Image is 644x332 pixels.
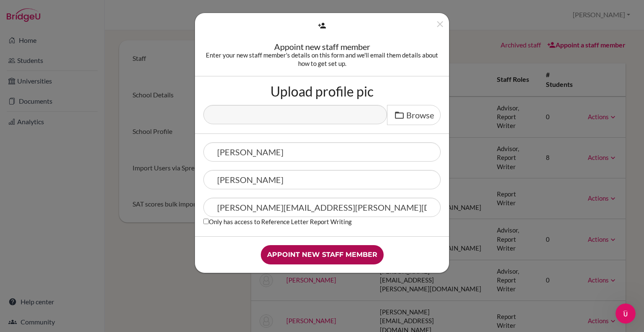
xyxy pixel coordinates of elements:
[203,219,209,224] input: Only has access to Reference Letter Report Writing
[615,303,636,324] iframe: Intercom live chat
[203,198,441,217] input: Email
[203,51,441,68] div: Enter your new staff member's details on this form and we'll email them details about how to get ...
[203,217,352,226] label: Only has access to Reference Letter Report Writing
[261,245,384,264] input: Appoint new staff member
[270,85,374,98] label: Upload profile pic
[406,110,434,120] span: Browse
[435,19,445,33] button: Close
[203,42,441,51] div: Appoint new staff member
[203,170,441,189] input: Last name
[203,142,441,162] input: First name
